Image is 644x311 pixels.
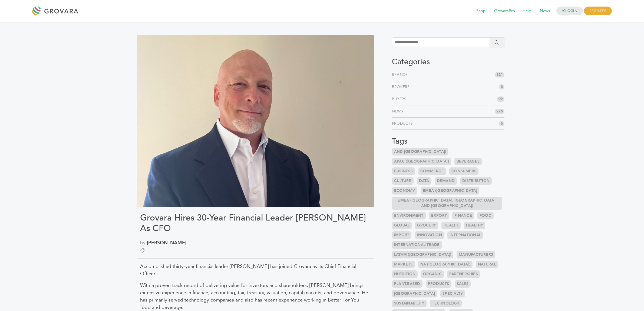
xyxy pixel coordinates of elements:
[440,290,465,297] a: Specialty
[452,212,474,219] a: Finance
[147,239,186,246] a: [PERSON_NAME]
[392,167,415,175] a: Business
[473,8,489,14] a: Shop
[441,222,461,229] a: Health
[140,239,371,247] span: by:
[392,109,405,114] a: News
[392,148,448,155] a: and [GEOGRAPHIC_DATA])
[556,7,583,15] a: LOGIN
[392,270,418,278] a: Nutrition
[421,187,480,195] a: EMEA ([GEOGRAPHIC_DATA]
[392,231,412,239] a: Import
[447,231,483,239] a: International
[392,300,427,307] a: Sustainability
[418,167,446,175] a: Commerce
[140,282,368,311] span: With a proven track record of delivering value for investors and shareholders, [PERSON_NAME] brin...
[454,158,482,165] a: Beverages
[415,222,438,229] a: Grocery
[392,72,410,77] a: Brands
[449,167,478,175] a: Consumers
[497,96,504,102] span: 92
[473,6,489,16] span: Shop
[464,222,486,229] a: Healthy
[392,241,442,249] a: International Trade
[447,270,480,278] a: Partnerships
[392,57,505,67] h3: Categories
[392,158,451,165] a: APAC ([GEOGRAPHIC_DATA])
[392,212,426,219] a: Environment
[584,7,612,15] span: REGISTER
[460,177,492,185] a: Distribution
[421,270,444,278] a: Organic
[392,177,414,185] a: Culture
[477,212,494,219] a: Food
[392,187,417,195] a: Economy
[519,6,535,16] span: Help
[476,261,498,268] a: Natural
[455,280,471,288] a: Sales
[392,197,503,210] a: EMEA ([GEOGRAPHIC_DATA], [GEOGRAPHIC_DATA], and [GEOGRAPHIC_DATA])
[490,8,519,14] a: GrovaraPro
[495,109,504,114] span: 276
[140,263,356,277] span: Accomplished thirty-year financial leader [PERSON_NAME] has joined Grovara as its Chief Financial...
[495,72,504,77] span: 121
[392,84,412,90] a: Brokers
[430,300,462,307] a: Technology
[426,280,451,288] a: Products
[392,251,453,258] a: LATAM ([GEOGRAPHIC_DATA])
[392,137,505,146] h3: Tags
[499,84,504,90] span: 3
[536,8,554,14] a: News
[490,6,519,16] span: GrovaraPro
[392,121,415,126] a: Products
[435,177,457,185] a: Demand
[392,261,415,268] a: Markets
[392,222,412,229] a: Global
[392,290,437,297] a: [GEOGRAPHIC_DATA]
[457,251,495,258] a: Manufacturers
[519,8,535,14] a: Help
[418,261,473,268] a: NA ([GEOGRAPHIC_DATA])
[392,280,422,288] a: Plant-based
[417,177,431,185] a: Data
[140,213,371,234] h1: Grovara Hires 30-Year Financial Leader [PERSON_NAME] As CFO
[392,96,409,102] a: Buyers
[429,212,449,219] a: Export
[415,231,444,239] a: Innovation
[536,6,554,16] span: News
[499,121,504,126] span: 6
